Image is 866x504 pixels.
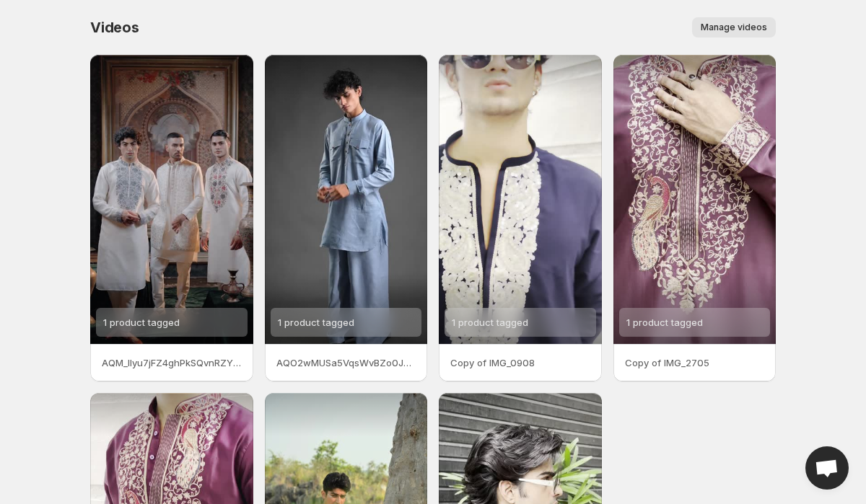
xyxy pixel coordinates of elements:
p: Copy of IMG_2705 [625,355,765,370]
a: Open chat [805,446,849,490]
p: Copy of IMG_0908 [450,355,590,370]
span: 1 product tagged [626,317,703,328]
span: 1 product tagged [278,317,354,328]
span: Videos [90,19,139,36]
button: Manage videos [692,17,776,37]
span: 1 product tagged [103,317,180,328]
span: Manage videos [701,22,767,33]
p: AQO2wMUSa5VqsWvBZo0Jo6bWD-KSp5MHqrzTirdSrNGziC33x_i3QMXwi_nhCsV5ZmSMFGjFzJj99u6vUG15X-1NgeMSMY0j4... [276,355,416,370]
p: AQM_Ilyu7jFZ4ghPkSQvnRZYE9aEXbsjcy1ZUPGBJNwNdjXmD74ieexr23tqX9-Db0x4ITTagHGmzpmYGAwMaiKGY3zwrInIp... [102,355,242,370]
span: 1 product tagged [452,317,528,328]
